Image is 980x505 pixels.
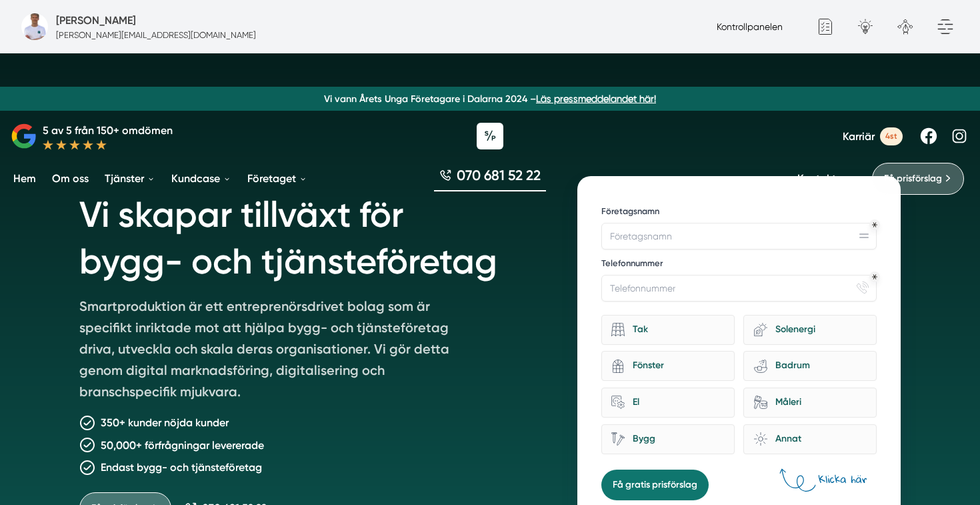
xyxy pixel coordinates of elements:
a: Läs pressmeddelandet här! [536,93,656,104]
h5: Administratör [56,12,136,29]
label: Företagsnamn [601,205,877,220]
a: Om oss [49,161,91,195]
p: 350+ kunder nöjda kunder [101,414,229,431]
span: Få prisförslag [884,171,942,186]
a: Karriär 4st [843,127,903,145]
a: Företaget [245,161,310,195]
p: 50,000+ förfrågningar levererade [101,437,264,454]
button: Få gratis prisförslag [601,470,709,500]
label: Telefonnummer [601,258,877,272]
span: 070 681 52 22 [457,165,541,185]
input: Telefonnummer [601,275,877,302]
a: Kontakta oss [797,172,861,185]
a: Hem [11,161,39,195]
a: 070 681 52 22 [434,165,546,191]
span: 4st [880,127,903,145]
a: Få prisförslag [872,163,964,195]
p: Smartproduktion är ett entreprenörsdrivet bolag som är specifikt inriktade mot att hjälpa bygg- o... [79,296,463,408]
a: Kontrollpanelen [717,21,783,32]
input: Företagsnamn [601,223,877,249]
span: Karriär [843,130,875,143]
p: 5 av 5 från 150+ omdömen [43,122,173,139]
a: Kundcase [169,161,234,195]
div: Obligatoriskt [872,274,877,280]
p: [PERSON_NAME][EMAIL_ADDRESS][DOMAIN_NAME] [56,29,256,41]
img: foretagsbild-pa-smartproduktion-en-webbyraer-i-dalarnas-lan.png [21,13,48,40]
div: Obligatoriskt [872,222,877,227]
a: Tjänster [102,161,158,195]
p: Vi vann Årets Unga Företagare i Dalarna 2024 – [5,92,975,105]
h1: Vi skapar tillväxt för bygg- och tjänsteföretag [79,176,545,296]
p: Endast bygg- och tjänsteföretag [101,459,262,476]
